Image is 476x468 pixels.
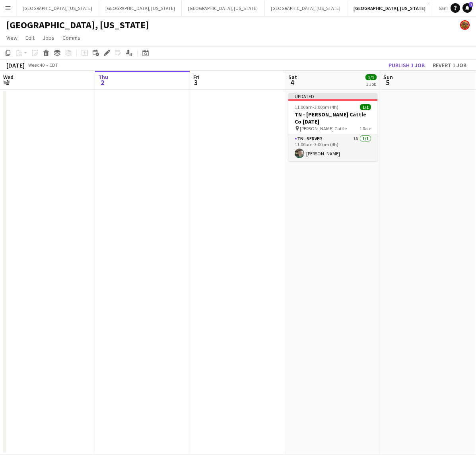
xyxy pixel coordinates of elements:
[16,0,99,16] button: [GEOGRAPHIC_DATA], [US_STATE]
[287,78,297,87] span: 4
[385,60,428,70] button: Publish 1 job
[97,78,108,87] span: 2
[6,61,25,69] div: [DATE]
[99,0,182,16] button: [GEOGRAPHIC_DATA], [US_STATE]
[288,111,377,125] h3: TN - [PERSON_NAME] Cattle Co [DATE]
[59,33,84,43] a: Comms
[462,3,472,13] a: 7
[460,20,470,30] app-user-avatar: Rollin Hero
[288,93,377,99] div: Updated
[3,73,14,81] span: Wed
[49,62,58,68] div: CDT
[288,93,377,161] app-job-card: Updated11:00am-3:00pm (4h)1/1TN - [PERSON_NAME] Cattle Co [DATE] [PERSON_NAME] Cattle1 RoleTN - S...
[347,0,432,16] button: [GEOGRAPHIC_DATA], [US_STATE]
[98,73,108,81] span: Thu
[43,34,54,41] span: Jobs
[39,33,58,43] a: Jobs
[295,104,338,110] span: 11:00am-3:00pm (4h)
[288,134,377,161] app-card-role: TN - Server1A1/111:00am-3:00pm (4h)[PERSON_NAME]
[192,78,200,87] span: 3
[360,104,371,110] span: 1/1
[193,73,200,81] span: Fri
[359,126,371,132] span: 1 Role
[429,60,470,70] button: Revert 1 job
[6,19,149,31] h1: [GEOGRAPHIC_DATA], [US_STATE]
[382,78,393,87] span: 5
[62,34,80,41] span: Comms
[6,34,17,41] span: View
[22,33,38,43] a: Edit
[300,126,347,132] span: [PERSON_NAME] Cattle
[365,74,377,80] span: 1/1
[182,0,264,16] button: [GEOGRAPHIC_DATA], [US_STATE]
[25,34,35,41] span: Edit
[26,62,46,68] span: Week 40
[264,0,347,16] button: [GEOGRAPHIC_DATA], [US_STATE]
[288,73,297,81] span: Sat
[383,73,393,81] span: Sun
[469,2,473,7] span: 7
[3,33,21,43] a: View
[2,78,14,87] span: 1
[366,81,376,87] div: 1 Job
